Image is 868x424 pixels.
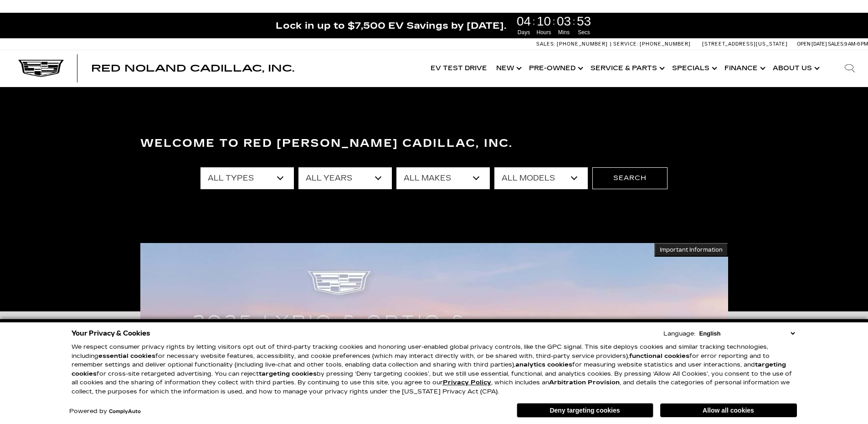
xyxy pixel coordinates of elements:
[629,352,689,360] strong: functional cookies
[533,15,535,28] span: :
[72,343,797,396] p: We respect consumer privacy rights by letting visitors opt out of third-party tracking cookies an...
[586,50,668,87] a: Service & Parts
[573,15,575,28] span: :
[660,246,723,253] span: Important Information
[640,41,691,47] span: [PHONE_NUMBER]
[72,361,786,377] strong: targeting cookies
[98,352,155,360] strong: essential cookies
[443,379,491,386] a: Privacy Policy
[844,41,868,47] span: 9 AM-6 PM
[549,379,620,386] strong: Arbitration Provision
[768,50,822,87] a: About Us
[91,63,294,74] span: Red Noland Cadillac, Inc.
[18,60,64,77] img: Cadillac Dark Logo with Cadillac White Text
[109,409,141,414] a: ComplyAuto
[592,167,668,189] button: Search
[720,50,768,87] a: Finance
[663,331,695,337] div: Language:
[524,50,586,87] a: Pre-Owned
[276,20,506,31] span: Lock in up to $7,500 EV Savings by [DATE].
[553,15,555,28] span: :
[697,329,797,338] select: Language Select
[610,41,693,47] a: Service: [PHONE_NUMBER]
[660,403,797,417] button: Allow all cookies
[853,17,863,28] a: Close
[69,408,141,414] div: Powered by
[298,167,392,189] select: Filter by year
[702,41,788,47] a: [STREET_ADDRESS][US_STATE]
[557,41,608,47] span: [PHONE_NUMBER]
[259,370,317,377] strong: targeting cookies
[613,41,638,47] span: Service:
[797,41,827,47] span: Open [DATE]
[396,167,490,189] select: Filter by make
[555,15,573,28] span: 03
[575,28,593,36] span: Secs
[515,361,572,368] strong: analytics cookies
[515,15,533,28] span: 04
[575,15,593,28] span: 53
[72,327,150,340] span: Your Privacy & Cookies
[200,167,294,189] select: Filter by type
[494,167,588,189] select: Filter by model
[426,50,492,87] a: EV Test Drive
[517,403,653,418] button: Deny targeting cookies
[536,41,555,47] span: Sales:
[668,50,720,87] a: Specials
[536,41,610,47] a: Sales: [PHONE_NUMBER]
[535,15,553,28] span: 10
[91,64,294,73] a: Red Noland Cadillac, Inc.
[515,28,533,36] span: Days
[535,28,553,36] span: Hours
[828,41,844,47] span: Sales:
[140,134,728,153] h3: Welcome to Red [PERSON_NAME] Cadillac, Inc.
[492,50,524,87] a: New
[555,28,573,36] span: Mins
[654,243,728,257] button: Important Information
